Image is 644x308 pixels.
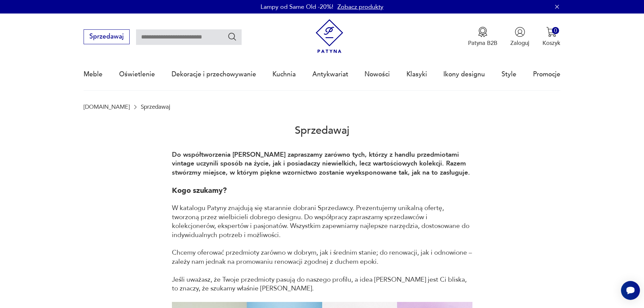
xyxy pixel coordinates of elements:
[552,27,559,34] div: 0
[510,27,529,47] button: Zaloguj
[172,275,472,293] p: Jeśli uważasz, że Twoje przedmioty pasują do naszego profilu, a idea [PERSON_NAME] jest Ci bliska...
[468,27,497,47] button: Patyna B2B
[84,29,129,44] button: Sprzedawaj
[141,104,170,110] p: Sprzedawaj
[542,39,560,47] p: Koszyk
[364,59,390,90] a: Nowości
[542,27,560,47] button: 0Koszyk
[533,59,560,90] a: Promocje
[272,59,296,90] a: Kuchnia
[337,3,383,11] a: Zobacz produkty
[546,27,557,37] img: Ikona koszyka
[510,39,529,47] p: Zaloguj
[84,104,130,110] a: [DOMAIN_NAME]
[502,59,516,90] a: Style
[84,110,560,150] h2: Sprzedawaj
[119,59,155,90] a: Oświetlenie
[406,59,427,90] a: Klasyki
[84,59,103,90] a: Meble
[172,150,470,177] strong: Do współtworzenia [PERSON_NAME] zapraszamy zarówno tych, którzy z handlu przedmiotami vintage ucz...
[84,34,129,40] a: Sprzedawaj
[172,248,472,266] p: Chcemy oferować przedmioty zarówno w dobrym, jak i średnim stanie; do renowacji, jak i odnowione ...
[468,39,497,47] p: Patyna B2B
[443,59,485,90] a: Ikony designu
[172,186,472,195] h1: Kogo szukamy?
[227,32,237,42] button: Szukaj
[478,27,488,37] img: Ikona medalu
[468,27,497,47] a: Ikona medaluPatyna B2B
[261,3,333,11] p: Lampy od Same Old -20%!
[172,59,256,90] a: Dekoracje i przechowywanie
[312,59,348,90] a: Antykwariat
[172,204,472,239] p: W katalogu Patyny znajdują się starannie dobrani Sprzedawcy. Prezentujemy unikalną ofertę, tworzo...
[312,19,347,53] img: Patyna - sklep z meblami i dekoracjami vintage
[621,281,640,300] iframe: Smartsupp widget button
[515,27,525,37] img: Ikonka użytkownika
